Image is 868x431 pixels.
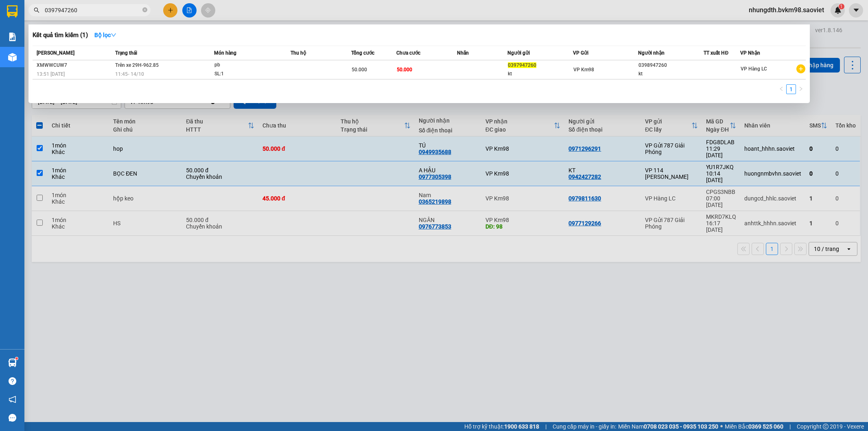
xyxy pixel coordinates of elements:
[397,67,412,73] span: 50.000
[15,357,18,360] sup: 1
[741,66,767,72] span: VP Hàng LC
[796,64,805,73] span: plus-circle
[214,50,236,56] span: Món hàng
[638,61,703,70] div: 0398947260
[33,31,88,40] h3: Kết quả tìm kiếm ( 1 )
[351,50,374,56] span: Tổng cước
[508,62,536,68] span: 0397947260
[787,85,796,94] a: 1
[115,50,137,56] span: Trạng thái
[796,84,806,94] button: right
[776,84,786,94] li: Previous Page
[88,29,123,42] button: Bộ lọcdown
[115,62,159,68] span: Trên xe 29H-962.85
[507,50,530,56] span: Người gửi
[8,358,17,367] img: warehouse-icon
[352,67,367,73] span: 50.000
[37,71,65,77] span: 13:51 [DATE]
[111,32,116,38] span: down
[45,6,141,15] input: Tìm tên, số ĐT hoặc mã đơn
[779,86,784,91] span: left
[9,396,16,403] span: notification
[9,377,16,385] span: question-circle
[291,50,306,56] span: Thu hộ
[396,50,420,56] span: Chưa cước
[142,7,147,14] span: close-circle
[776,84,786,94] button: left
[796,84,806,94] li: Next Page
[142,7,147,12] span: close-circle
[786,84,796,94] li: 1
[9,414,16,422] span: message
[508,70,573,78] div: kt
[573,50,588,56] span: VP Gửi
[638,50,665,56] span: Người nhận
[37,50,74,56] span: [PERSON_NAME]
[8,33,17,41] img: solution-icon
[115,71,144,77] span: 11:45 - 14/10
[457,50,469,56] span: Nhãn
[34,7,39,13] span: search
[94,32,116,38] strong: Bộ lọc
[740,50,760,56] span: VP Nhận
[798,86,803,91] span: right
[7,5,17,18] img: logo-vxr
[704,50,728,56] span: TT xuất HĐ
[214,61,275,70] div: pb
[37,61,113,70] div: XMWWCUW7
[573,67,594,73] span: VP Km98
[214,70,275,79] div: SL: 1
[638,70,703,78] div: kt
[8,53,17,62] img: warehouse-icon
